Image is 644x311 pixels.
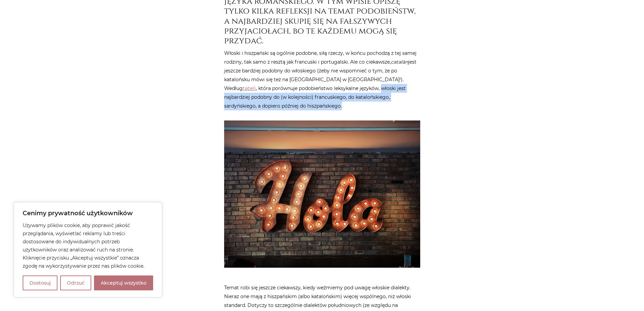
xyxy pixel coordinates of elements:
em: catalàn [391,59,408,65]
p: Cenimy prywatność użytkowników [23,209,153,217]
button: Dostosuj [23,275,57,290]
button: Akceptuj wszystko [94,275,153,290]
button: Odrzuć [60,275,91,290]
a: tabeli [243,85,256,91]
p: Włoski i hiszpański są ogólnie podobne, siłą rzeczy, w końcu pochodzą z tej samej rodziny, tak sa... [224,49,420,110]
p: Używamy plików cookie, aby poprawić jakość przeglądania, wyświetlać reklamy lub treści dostosowan... [23,221,153,270]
